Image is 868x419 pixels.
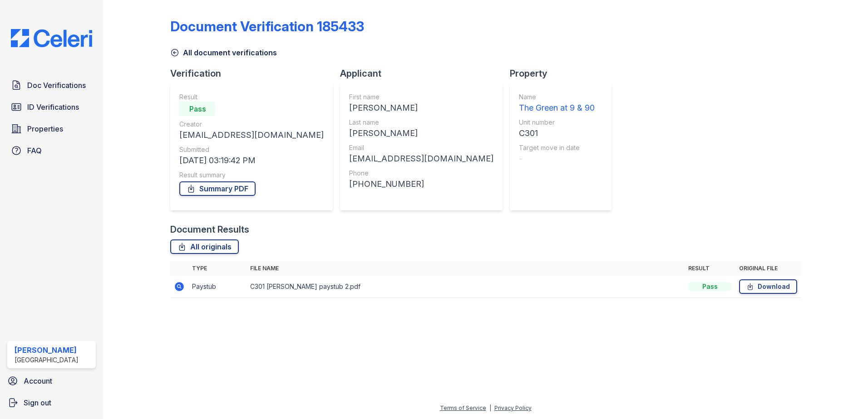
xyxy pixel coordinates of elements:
[179,93,324,102] div: Result
[4,372,99,390] a: Account
[685,261,735,276] th: Result
[179,102,216,116] div: Pass
[7,98,96,116] a: ID Verifications
[170,239,239,254] a: All originals
[27,80,86,91] span: Doc Verifications
[739,279,797,294] a: Download
[188,276,247,298] td: Paystub
[4,29,99,47] img: CE_Logo_Blue-a8612792a0a2168367f1c8372b55b34899dd931a85d93a1a3d3e32e68fde9ad4.png
[15,356,79,365] div: [GEOGRAPHIC_DATA]
[170,47,277,58] a: All document verifications
[735,261,801,276] th: Original file
[340,67,510,80] div: Applicant
[170,18,364,34] div: Document Verification 185433
[7,120,96,138] a: Properties
[349,93,493,102] div: First name
[179,145,324,154] div: Submitted
[349,102,493,114] div: [PERSON_NAME]
[688,282,732,291] div: Pass
[489,404,491,411] div: |
[7,76,96,94] a: Doc Verifications
[519,118,595,127] div: Unit number
[519,93,595,114] a: Name The Green at 9 & 90
[440,404,486,411] a: Terms of Service
[830,383,859,410] iframe: chat widget
[519,127,595,140] div: C301
[179,120,324,129] div: Creator
[170,67,340,80] div: Verification
[247,276,685,298] td: C301 [PERSON_NAME] paystub 2.pdf
[510,67,619,80] div: Property
[27,102,79,112] span: ID Verifications
[24,397,51,408] span: Sign out
[349,118,493,127] div: Last name
[494,404,532,411] a: Privacy Policy
[179,154,324,167] div: [DATE] 03:19:42 PM
[179,129,324,141] div: [EMAIL_ADDRESS][DOMAIN_NAME]
[179,181,256,196] a: Summary PDF
[349,152,493,165] div: [EMAIL_ADDRESS][DOMAIN_NAME]
[247,261,685,276] th: File name
[4,394,99,412] a: Sign out
[519,152,595,165] div: -
[27,145,42,156] span: FAQ
[519,102,595,114] div: The Green at 9 & 90
[170,223,249,236] div: Document Results
[188,261,247,276] th: Type
[349,127,493,140] div: [PERSON_NAME]
[349,169,493,178] div: Phone
[349,143,493,152] div: Email
[179,171,324,180] div: Result summary
[24,375,52,386] span: Account
[15,345,79,356] div: [PERSON_NAME]
[519,143,595,152] div: Target move in date
[349,178,493,190] div: [PHONE_NUMBER]
[519,93,595,102] div: Name
[7,141,96,160] a: FAQ
[27,123,63,134] span: Properties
